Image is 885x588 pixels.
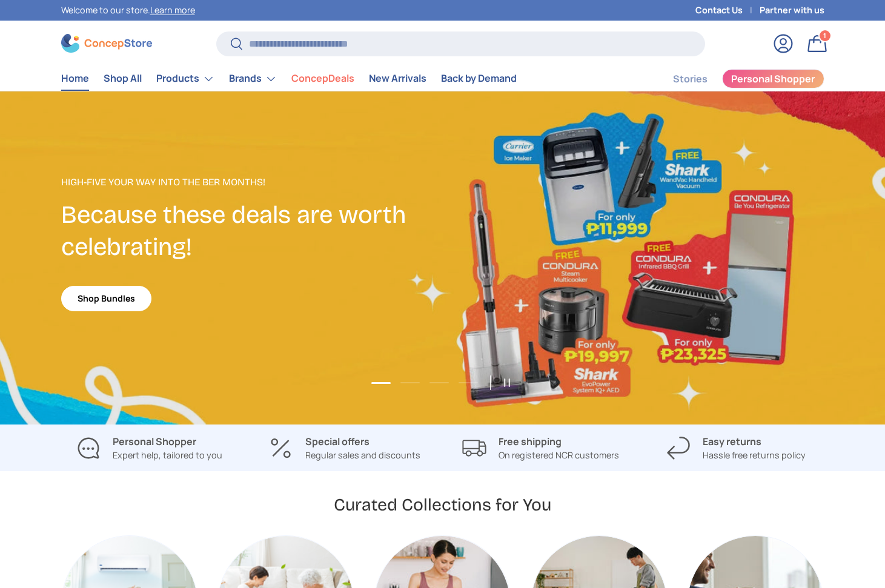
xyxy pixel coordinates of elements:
[499,435,562,448] strong: Free shipping
[113,449,222,462] p: Expert help, tailored to you
[291,67,354,90] a: ConcepDeals
[149,67,222,91] summary: Products
[61,199,443,263] h2: Because these deals are worth celebrating!
[61,434,237,462] a: Personal Shopper Expert help, tailored to you
[222,67,284,91] summary: Brands
[150,4,195,16] a: Learn more
[61,175,443,190] p: High-Five Your Way Into the Ber Months!
[104,67,142,90] a: Shop All
[695,4,760,17] a: Contact Us
[229,67,277,91] a: Brands
[61,67,89,90] a: Home
[703,449,806,462] p: Hassle free returns policy
[369,67,426,90] a: New Arrivals
[156,67,214,91] a: Products
[305,449,420,462] p: Regular sales and discounts
[823,31,826,40] span: 1
[722,69,824,88] a: Personal Shopper
[644,67,824,91] nav: Secondary
[648,434,824,462] a: Easy returns Hassle free returns policy
[61,286,151,312] a: Shop Bundles
[334,494,551,516] h2: Curated Collections for You
[61,4,195,17] p: Welcome to our store.
[113,435,196,448] strong: Personal Shopper
[441,67,517,90] a: Back by Demand
[731,74,815,84] span: Personal Shopper
[499,449,619,462] p: On registered NCR customers
[452,434,629,462] a: Free shipping On registered NCR customers
[305,435,370,448] strong: Special offers
[673,67,708,91] a: Stories
[61,67,517,91] nav: Primary
[61,34,152,53] img: ConcepStore
[760,4,824,17] a: Partner with us
[257,434,433,462] a: Special offers Regular sales and discounts
[703,435,761,448] strong: Easy returns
